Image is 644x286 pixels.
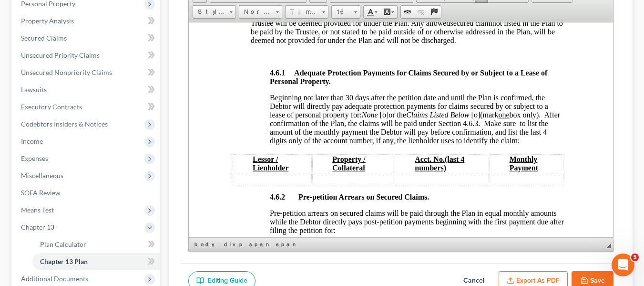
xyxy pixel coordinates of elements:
a: Times New Roman [285,5,328,19]
span: Resize [606,244,611,248]
a: Unsecured Priority Claims [13,47,160,64]
span: Income [21,137,43,145]
a: body element [193,240,221,249]
em: Claims Listed Below [217,88,280,96]
span: Additional Documents [21,275,88,283]
a: div element [222,240,236,249]
iframe: Rich Text Editor, document-ckeditor [189,22,613,237]
span: Expenses [21,154,48,162]
span: Lessor / Lienholder [64,133,100,149]
a: Normal [239,5,282,19]
a: span element [274,240,300,249]
span: 4.6.2 Pre-petition Arrears on Secured Claims. [81,170,240,179]
u: Monthly Payment [321,133,349,149]
a: Link [401,6,414,18]
a: Unlink [414,6,428,18]
a: Plan Calculator [32,236,160,253]
span: Executory Contracts [21,103,82,111]
u: one [309,88,320,96]
a: Secured Claims [13,30,160,47]
span: Plan Calculator [40,240,86,248]
a: Text Color [364,6,380,18]
a: Unsecured Nonpriority Claims [13,64,160,81]
a: SOFA Review [13,184,160,201]
span: Beginning not later than 30 days after the petition date and until the Plan is confirmed, the Deb... [81,71,371,122]
a: Anchor [428,6,441,18]
span: Miscellaneous [21,171,63,180]
a: 16 [331,5,360,19]
span: Codebtors Insiders & Notices [21,120,108,128]
a: Background Color [380,6,397,18]
span: Unsecured Nonpriority Claims [21,68,112,76]
u: Acct. No.(last 4 numbers) [226,133,276,149]
span: Pre-petition arrears on secured claims will be paid through the Plan in equal monthly amounts whi... [81,187,375,212]
a: p element [237,240,246,249]
u: Property / Collateral [143,133,176,149]
a: Styles [193,5,236,19]
span: Chapter 13 Plan [40,257,88,265]
a: Lawsuits [13,81,160,98]
span: Property Analysis [21,17,74,25]
span: [o] [283,88,292,96]
span: Times New Roman [286,6,319,18]
a: Chapter 13 Plan [32,253,160,270]
iframe: Intercom live chat [612,254,634,276]
span: Styles [193,6,226,18]
strong: 4.6.1 Adequate Protection Payments for Claims Secured by or Subject to a Lease of Personal Property. [81,46,358,63]
span: Lawsuits [21,85,47,94]
span: Chapter 13 [21,223,54,231]
em: None [173,88,189,96]
a: Property Analysis [13,12,160,30]
span: SOFA Review [21,189,61,197]
span: [o] [191,88,200,96]
a: span element [247,240,273,249]
span: Means Test [21,206,54,214]
span: 16 [332,6,351,18]
span: Normal [239,6,273,18]
a: Executory Contracts [13,98,160,116]
span: Secured Claims [21,34,67,42]
span: Unsecured Priority Claims [21,51,100,59]
span: 5 [631,254,639,261]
